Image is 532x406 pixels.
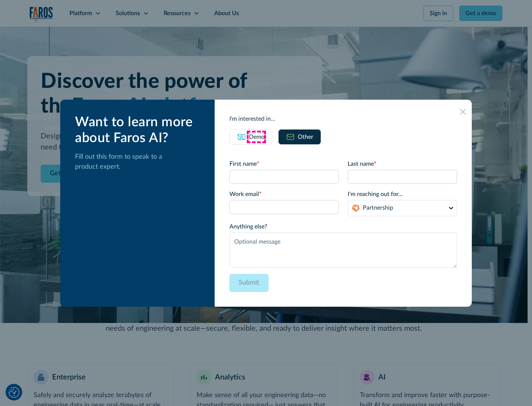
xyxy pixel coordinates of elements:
[229,274,269,292] input: Submit
[229,114,457,123] div: I'm interested in...
[249,133,265,141] div: Demo
[229,159,457,292] form: Email Form
[229,222,457,231] label: Anything else?
[75,114,203,146] div: Want to learn more about Faros AI?
[348,190,457,199] label: I'm reaching out for...
[348,159,457,168] label: Last name
[298,133,313,141] div: Other
[75,152,203,172] p: Fill out this form to speak to a product expert.
[229,159,339,168] label: First name
[229,190,339,199] label: Work email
